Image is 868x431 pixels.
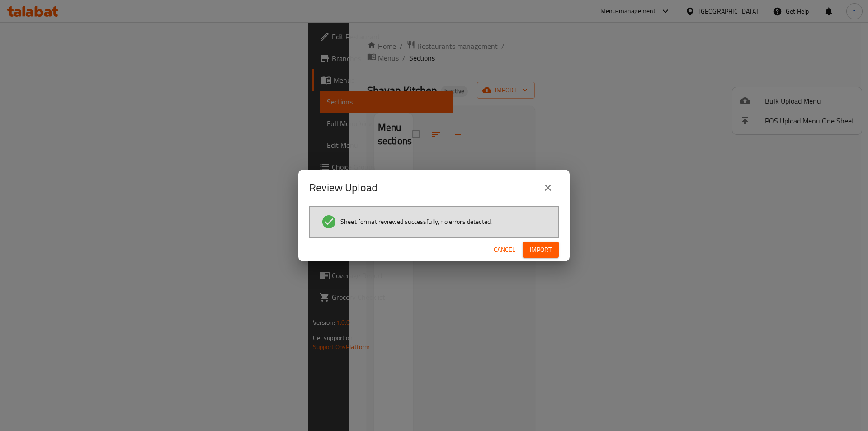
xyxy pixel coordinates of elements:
[309,180,377,195] h2: Review Upload
[530,244,552,256] span: Import
[537,177,559,199] button: close
[523,242,559,258] button: Import
[494,244,515,256] span: Cancel
[340,217,492,226] span: Sheet format reviewed successfully, no errors detected.
[490,242,519,258] button: Cancel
